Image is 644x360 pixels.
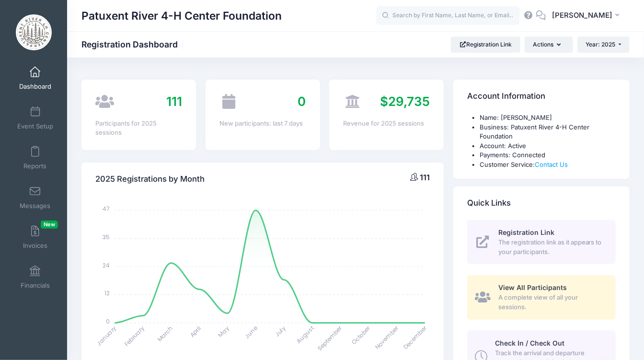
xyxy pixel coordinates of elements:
tspan: February [123,324,146,348]
div: New participants: last 7 days [219,119,306,128]
li: Account: Active [480,141,616,151]
button: Year: 2025 [577,36,630,53]
span: 111 [166,94,182,109]
h4: 2025 Registrations by Month [95,165,205,193]
tspan: May [217,324,231,338]
button: Actions [525,36,573,53]
tspan: 24 [103,261,110,269]
a: View All Participants A complete view of all your sessions. [467,275,616,319]
tspan: October [350,324,373,346]
span: Messages [20,202,50,210]
a: Registration Link The registration link as it appears to your participants. [467,220,616,264]
tspan: January [95,324,118,348]
a: Registration Link [451,36,520,53]
span: 0 [298,94,306,109]
tspan: November [373,324,401,351]
tspan: August [295,324,316,345]
tspan: December [402,324,429,351]
span: 111 [420,173,430,182]
div: Revenue for 2025 sessions [343,119,430,128]
tspan: 47 [103,205,110,213]
span: New [41,221,58,229]
h1: Registration Dashboard [81,39,186,49]
span: Event Setup [17,122,53,130]
span: View All Participants [498,283,567,291]
a: InvoicesNew [12,221,58,254]
span: Financials [21,281,50,290]
tspan: September [316,324,344,352]
a: Contact Us [535,161,568,168]
span: The registration link as it appears to your participants. [498,238,605,256]
h4: Account Information [467,83,545,110]
img: Patuxent River 4-H Center Foundation [16,14,52,50]
tspan: March [156,324,175,343]
span: Reports [23,162,46,170]
tspan: 12 [105,289,110,297]
span: $29,735 [380,94,430,109]
a: Financials [12,260,58,294]
input: Search by First Name, Last Name, or Email... [376,6,520,25]
li: Name: [PERSON_NAME] [480,113,616,123]
h4: Quick Links [467,190,511,217]
tspan: July [273,324,287,338]
a: Event Setup [12,101,58,135]
a: Reports [12,141,58,174]
a: Messages [12,181,58,214]
tspan: 35 [103,233,110,241]
span: Year: 2025 [586,41,616,48]
button: [PERSON_NAME] [546,5,630,27]
tspan: June [243,324,259,340]
a: Dashboard [12,61,58,95]
span: A complete view of all your sessions. [498,293,605,312]
tspan: April [188,324,203,338]
div: Participants for 2025 sessions [95,119,182,138]
h1: Patuxent River 4-H Center Foundation [81,5,282,27]
li: Payments: Connected [480,151,616,160]
span: Check In / Check Out [495,339,564,347]
span: Invoices [23,242,47,250]
span: Dashboard [19,82,51,91]
span: [PERSON_NAME] [552,10,612,21]
span: Registration Link [498,228,554,236]
li: Business: Patuxent River 4-H Center Foundation [480,123,616,141]
li: Customer Service: [480,160,616,170]
tspan: 0 [106,317,110,325]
